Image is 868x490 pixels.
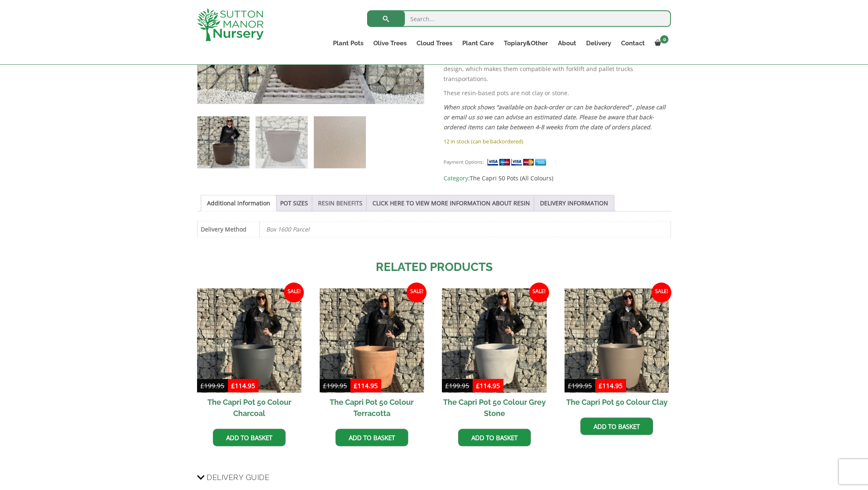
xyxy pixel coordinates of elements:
[565,288,669,393] img: The Capri Pot 50 Colour Clay
[442,288,546,423] a: Sale! The Capri Pot 50 Colour Grey Stone
[445,382,449,390] span: £
[207,195,270,211] a: Additional information
[197,221,260,237] th: Delivery Method
[444,173,671,183] span: Category:
[660,35,668,44] span: 0
[197,288,301,423] a: Sale! The Capri Pot 50 Colour Charcoal
[335,429,408,446] a: Add to basket: “The Capri Pot 50 Colour Terracotta”
[568,382,572,390] span: £
[565,393,669,411] h2: The Capri Pot 50 Colour Clay
[280,195,308,211] a: POT SIZES
[599,382,602,390] span: £
[207,470,269,485] span: Delivery Guide
[266,222,664,237] p: Box 1600 Parcel
[407,283,427,303] span: Sale!
[197,116,249,168] img: The Capri Pot 50 Colour Mocha
[458,429,531,446] a: Add to basket: “The Capri Pot 50 Colour Grey Stone”
[529,283,549,303] span: Sale!
[197,393,301,423] h2: The Capri Pot 50 Colour Charcoal
[328,37,368,49] a: Plant Pots
[457,37,499,49] a: Plant Care
[197,259,671,276] h2: Related products
[442,393,546,423] h2: The Capri Pot 50 Colour Grey Stone
[445,382,469,390] bdi: 199.95
[444,136,671,146] p: 12 in stock (can be backordered)
[284,283,304,303] span: Sale!
[323,382,347,390] bdi: 199.95
[470,174,553,182] a: The Capri 50 Pots (All Colours)
[599,382,623,390] bdi: 114.95
[476,382,500,390] bdi: 114.95
[616,37,650,49] a: Contact
[231,382,235,390] span: £
[553,37,581,49] a: About
[320,288,424,393] img: The Capri Pot 50 Colour Terracotta
[476,382,480,390] span: £
[442,288,546,393] img: The Capri Pot 50 Colour Grey Stone
[651,283,671,303] span: Sale!
[320,288,424,423] a: Sale! The Capri Pot 50 Colour Terracotta
[650,37,671,49] a: 0
[499,37,553,49] a: Topiary&Other
[368,37,412,49] a: Olive Trees
[320,393,424,423] h2: The Capri Pot 50 Colour Terracotta
[487,158,549,167] img: payment supported
[580,418,653,435] a: Add to basket: “The Capri Pot 50 Colour Clay”
[565,288,669,411] a: Sale! The Capri Pot 50 Colour Clay
[197,221,671,237] table: Product Details
[200,382,204,390] span: £
[372,195,530,211] a: CLICK HERE TO VIEW MORE INFORMATION ABOUT RESIN
[354,382,358,390] span: £
[354,382,378,390] bdi: 114.95
[197,288,301,393] img: The Capri Pot 50 Colour Charcoal
[197,8,264,41] img: logo
[314,116,366,168] img: The Capri Pot 50 Colour Mocha - Image 3
[200,382,224,390] bdi: 199.95
[412,37,457,49] a: Cloud Trees
[444,159,484,165] small: Payment Options:
[231,382,255,390] bdi: 114.95
[256,116,308,168] img: The Capri Pot 50 Colour Mocha - Image 2
[367,10,671,27] input: Search...
[318,195,362,211] a: RESIN BENEFITS
[568,382,592,390] bdi: 199.95
[581,37,616,49] a: Delivery
[323,382,327,390] span: £
[213,429,286,446] a: Add to basket: “The Capri Pot 50 Colour Charcoal”
[540,195,608,211] a: DELIVERY INFORMATION
[444,88,671,98] p: These resin-based pots are not clay or stone.
[444,103,666,131] em: When stock shows “available on back-order or can be backordered” , please call or email us so we ...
